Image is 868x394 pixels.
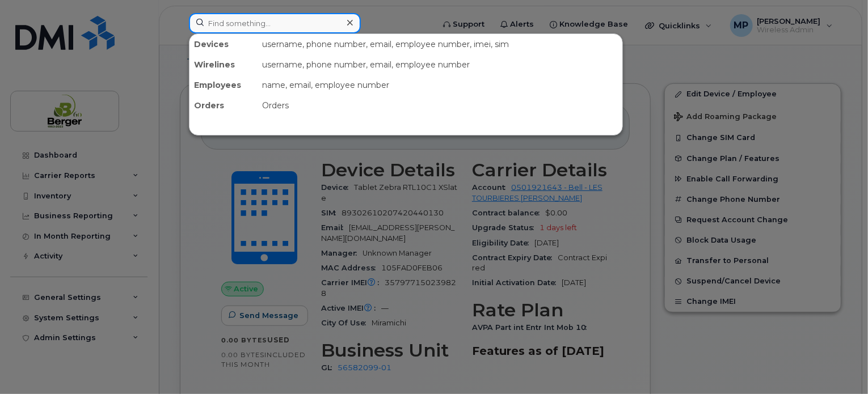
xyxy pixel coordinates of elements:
[189,95,258,116] div: Orders
[189,34,258,54] div: Devices
[189,54,258,75] div: Wirelines
[189,75,258,95] div: Employees
[189,13,361,33] input: Find something...
[258,34,622,54] div: username, phone number, email, employee number, imei, sim
[258,54,622,75] div: username, phone number, email, employee number
[258,95,622,116] div: Orders
[258,75,622,95] div: name, email, employee number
